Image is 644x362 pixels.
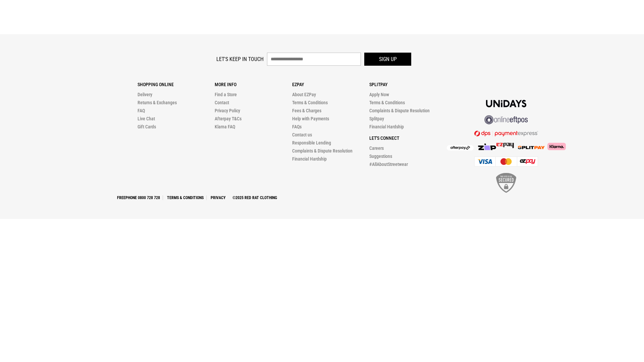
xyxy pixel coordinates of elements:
img: Splitpay [496,143,514,148]
p: More Info [215,82,292,87]
p: Let's Connect [369,135,446,141]
img: Splitpay [518,146,545,149]
a: Responsible Lending [292,140,331,145]
a: Live Chat [138,116,155,121]
a: Apply Now [369,92,389,97]
a: Terms & Conditions [369,100,405,105]
img: DPS [474,130,538,136]
a: Help with Payments [292,116,329,121]
a: Find a Store [215,92,237,97]
a: Contact us [292,132,312,137]
a: Returns & Exchanges [138,100,177,105]
a: Privacy Policy [215,108,240,113]
img: Zip [478,143,496,150]
a: Contact [215,100,229,105]
a: Terms & Conditions [292,100,328,105]
a: Freephone 0800 728 728 [114,195,163,200]
p: Splitpay [369,82,446,87]
img: SSL [496,173,516,193]
a: #AllAboutStreetwear [369,162,408,167]
a: Delivery [138,92,152,97]
label: Let's keep in touch [216,56,264,62]
img: Afterpay [447,145,474,150]
img: online eftpos [484,115,528,124]
a: FAQ [138,108,145,113]
a: Privacy [208,195,228,200]
a: Splitpay [369,116,384,121]
p: Ezpay [292,82,369,87]
img: Unidays [486,100,526,107]
a: Careers [369,145,384,151]
a: FAQs [292,124,302,129]
a: About EZPay [292,92,316,97]
a: Afterpay T&Cs [215,116,241,121]
a: Terms & Conditions [164,195,207,200]
a: Klarna FAQ [215,124,235,129]
a: Financial Hardship [292,156,327,162]
a: Fees & Charges [292,108,321,113]
a: Complaints & Dispute Resolution [292,148,353,154]
a: Gift Cards [138,124,156,129]
a: ©2025 Red Rat Clothing [230,195,280,200]
button: Sign up [364,53,411,66]
p: Shopping Online [138,82,215,87]
a: Financial Hardship [369,124,404,129]
a: Complaints & Dispute Resolution [369,108,430,113]
img: Klarna [545,143,566,150]
a: Suggestions [369,154,392,159]
img: Cards [474,157,538,167]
